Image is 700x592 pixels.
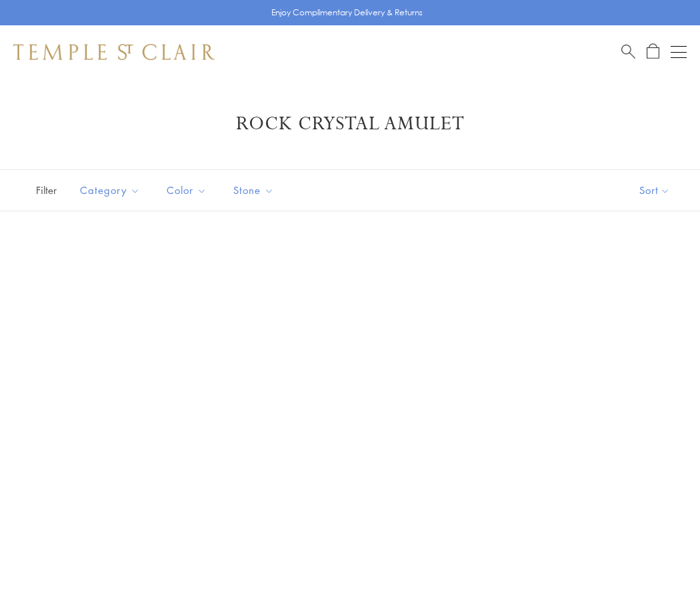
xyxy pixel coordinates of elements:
[70,175,150,205] button: Category
[621,43,635,60] a: Search
[13,44,215,60] img: Temple St. Clair
[33,112,667,136] h1: Rock Crystal Amulet
[227,182,284,199] span: Stone
[647,43,659,60] a: Open Shopping Bag
[671,44,687,60] button: Open navigation
[223,175,284,205] button: Stone
[160,182,217,199] span: Color
[609,170,700,211] button: Show sort by
[157,175,217,205] button: Color
[271,6,423,19] p: Enjoy Complimentary Delivery & Returns
[73,182,150,199] span: Category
